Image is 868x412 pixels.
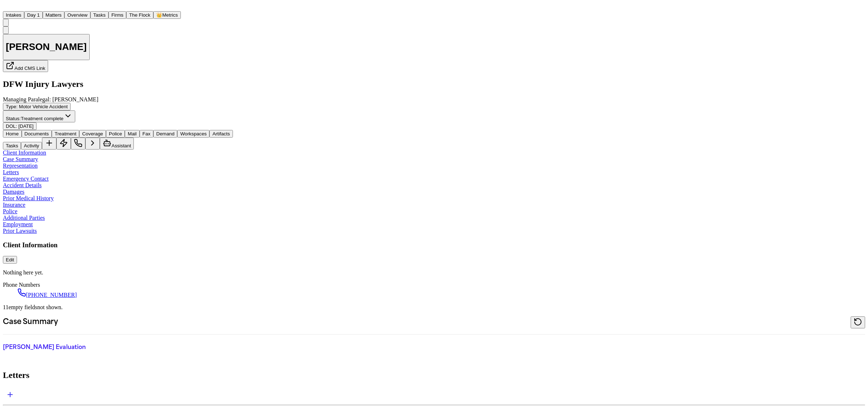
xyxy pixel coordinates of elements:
span: Treatment complete [21,116,64,121]
span: Mail [128,131,136,136]
a: Police [3,208,17,214]
h1: [PERSON_NAME] [6,41,87,52]
a: Prior Medical History [3,195,54,201]
span: Documents [25,131,49,136]
button: Matters [43,11,64,19]
h2: Case Summary [3,316,58,328]
a: Home [3,5,12,11]
span: Assistant [111,143,131,148]
p: Nothing here yet. [3,269,865,276]
h3: Client Information [3,241,865,249]
a: Overview [64,12,90,18]
button: Edit Type: Motor Vehicle Accident [3,103,71,110]
span: Add CMS Link [14,66,45,71]
span: Treatment [55,131,76,136]
span: [DATE] [18,123,34,129]
button: Edit matter name [3,34,90,60]
span: Artifacts [212,131,230,136]
button: Add Task [42,138,56,150]
a: Insurance [3,202,25,208]
p: [PERSON_NAME] Evaluation [3,343,285,352]
span: Coverage [82,131,103,136]
button: Add CMS Link [3,60,48,72]
a: Day 1 [24,12,43,18]
a: Damages [3,189,25,195]
span: Metrics [162,12,178,18]
a: Tasks [90,12,109,18]
span: Police [109,131,122,136]
a: crownMetrics [153,12,181,18]
a: Prior Lawsuits [3,228,37,234]
span: Workspaces [180,131,207,136]
a: Client Information [3,150,46,156]
button: Copy Matter ID [3,26,9,34]
button: Day 1 [24,11,43,19]
button: Intakes [3,11,24,19]
button: Overview [64,11,90,19]
button: The Flock [126,11,153,19]
button: Firms [109,11,126,19]
button: Tasks [3,142,21,150]
img: Finch Logo [3,3,12,10]
p: 11 empty fields not shown. [3,304,865,311]
a: Emergency Contact [3,176,48,182]
span: Type : [6,104,18,109]
span: Managing Paralegal: [3,96,51,102]
span: Motor Vehicle Accident [19,104,68,109]
span: Status: [6,116,21,121]
a: Employment [3,221,33,227]
a: Intakes [3,12,24,18]
span: Phone Numbers [3,282,40,288]
span: Fax [142,131,150,136]
span: [PERSON_NAME] [52,96,98,102]
button: Edit DOL: 2025-06-24 [3,122,37,130]
button: Make a Call [71,138,85,150]
button: Activity [21,142,42,150]
span: DOL : [6,123,17,129]
a: Firms [109,12,126,18]
a: Additional Parties [3,215,45,221]
a: Call 1 (682) 271-7226 [17,292,77,298]
span: Demand [156,131,174,136]
button: Assistant [100,138,134,150]
a: Representation [3,163,38,169]
span: crown [156,12,162,18]
a: Letters [3,169,19,175]
button: Tasks [90,11,109,19]
button: crownMetrics [153,11,181,19]
a: Case Summary [3,156,38,162]
a: Matters [43,12,64,18]
button: Edit [3,256,17,264]
a: The Flock [126,12,153,18]
span: Home [6,131,19,136]
button: Change status from Treatment complete [3,110,75,122]
a: Accident Details [3,182,42,188]
h2: DFW Injury Lawyers [3,79,865,89]
h1: Letters [3,370,865,380]
span: Edit [6,257,14,262]
button: Create Immediate Task [56,138,71,150]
